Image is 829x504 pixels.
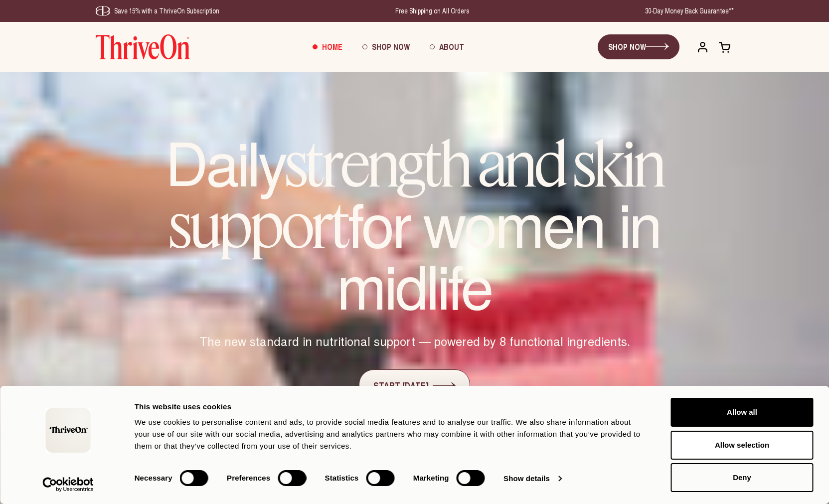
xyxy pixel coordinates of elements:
h1: Daily for women in midlife [136,132,694,313]
em: strength and skin support [169,126,664,263]
span: The new standard in nutritional support — powered by 8 functional ingredients. [199,333,630,349]
a: Shop Now [352,33,420,60]
a: START [DATE] [359,369,470,401]
span: Shop Now [372,41,410,52]
div: This website uses cookies [135,401,649,413]
a: Show details [503,471,561,486]
a: Usercentrics Cookiebot - opens in a new window [24,477,112,492]
img: logo [46,408,91,453]
button: Deny [671,463,814,492]
a: About [420,33,474,60]
button: Allow all [671,398,814,427]
div: We use cookies to personalise content and ads, to provide social media features and to analyse ou... [135,416,649,452]
span: About [439,41,464,52]
div: 30-Day Money Back Guarantee** [645,6,734,16]
strong: Marketing [413,474,449,482]
button: Allow selection [671,431,814,460]
a: Home [303,33,352,60]
strong: Statistics [325,474,359,482]
strong: Preferences [227,474,270,482]
div: Free Shipping on All Orders [395,6,469,16]
strong: Necessary [135,474,172,482]
div: Save 15% with a ThriveOn Subscription [96,6,219,16]
span: Home [322,41,342,52]
a: SHOP NOW [598,34,679,59]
